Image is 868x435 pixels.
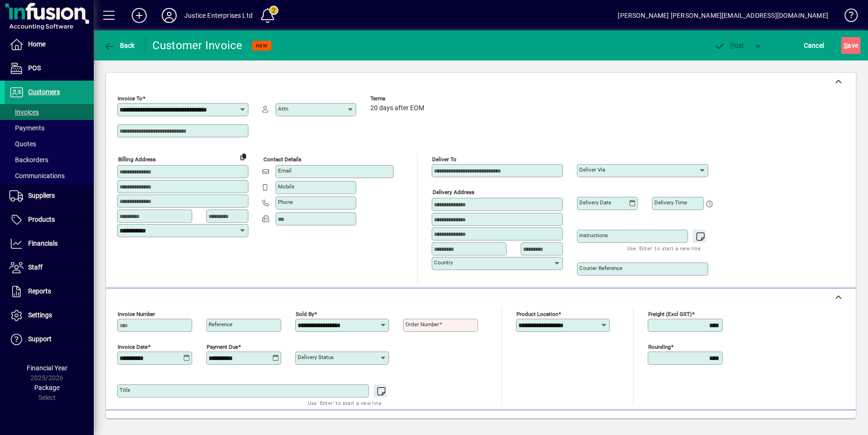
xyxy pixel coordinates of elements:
span: Cancel [804,38,824,53]
mat-label: Invoice number [118,311,155,317]
a: Backorders [5,152,94,168]
mat-label: Invoice To [118,95,142,102]
a: Staff [5,256,94,279]
mat-label: Sold by [296,311,314,317]
span: Communications [9,172,65,180]
a: Invoices [5,104,94,120]
a: Suppliers [5,184,94,208]
app-page-header-button: Back [94,37,145,54]
mat-label: Delivery date [579,199,611,206]
a: Home [5,33,94,56]
span: Products [28,216,55,223]
a: Reports [5,280,94,303]
span: Reports [28,287,51,295]
button: Profile [154,7,184,24]
span: ave [844,38,858,53]
mat-label: Invoice date [118,344,148,350]
mat-label: Email [278,167,292,174]
span: Financial Year [27,364,67,372]
button: Cancel [801,37,827,54]
mat-label: Mobile [278,183,294,190]
mat-label: Attn [278,105,288,112]
div: Justice Enterprises Ltd [184,8,253,23]
mat-label: Delivery status [298,354,334,360]
button: Add [124,7,154,24]
span: Quotes [9,140,36,148]
mat-label: Courier Reference [579,265,622,271]
mat-hint: Use 'Enter' to start a new line [308,397,382,408]
mat-label: Delivery time [654,199,687,206]
button: Back [101,37,137,54]
button: Product History [530,415,585,432]
mat-label: Title [120,387,130,393]
span: Settings [28,311,52,319]
span: Staff [28,263,43,271]
mat-label: Payment due [207,344,238,350]
span: Suppliers [28,192,55,199]
mat-label: Instructions [579,232,608,239]
a: Payments [5,120,94,136]
span: NEW [256,43,268,49]
mat-label: Deliver To [432,156,456,163]
span: Invoices [9,108,39,116]
a: Financials [5,232,94,255]
a: Support [5,328,94,351]
button: Save [841,37,861,54]
div: Customer Invoice [152,38,243,53]
span: Support [28,335,52,343]
span: P [730,42,734,49]
span: Payments [9,124,45,132]
mat-hint: Use 'Enter' to start a new line [627,243,701,254]
a: Settings [5,304,94,327]
button: Product [787,415,835,432]
span: Customers [28,88,60,96]
mat-label: Country [434,259,453,266]
a: Communications [5,168,94,184]
a: Products [5,208,94,232]
span: Package [34,384,60,391]
span: Financials [28,240,58,247]
span: Backorders [9,156,48,164]
mat-label: Freight (excl GST) [648,311,692,317]
mat-label: Reference [209,321,232,328]
span: ost [714,42,744,49]
mat-label: Order number [405,321,439,328]
mat-label: Product location [516,311,558,317]
mat-label: Deliver via [579,166,605,173]
button: Copy to Delivery address [236,149,251,164]
span: Product History [534,416,582,431]
span: 20 days after EOM [370,105,424,112]
span: Product [792,416,830,431]
mat-label: Phone [278,199,293,205]
span: Terms [370,96,427,102]
a: Knowledge Base [838,2,856,32]
div: [PERSON_NAME] [PERSON_NAME][EMAIL_ADDRESS][DOMAIN_NAME] [618,8,828,23]
button: Post [709,37,749,54]
span: S [844,42,847,49]
span: Back [104,42,135,49]
a: Quotes [5,136,94,152]
span: POS [28,64,41,72]
span: Home [28,40,45,48]
a: POS [5,57,94,80]
mat-label: Rounding [648,344,671,350]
